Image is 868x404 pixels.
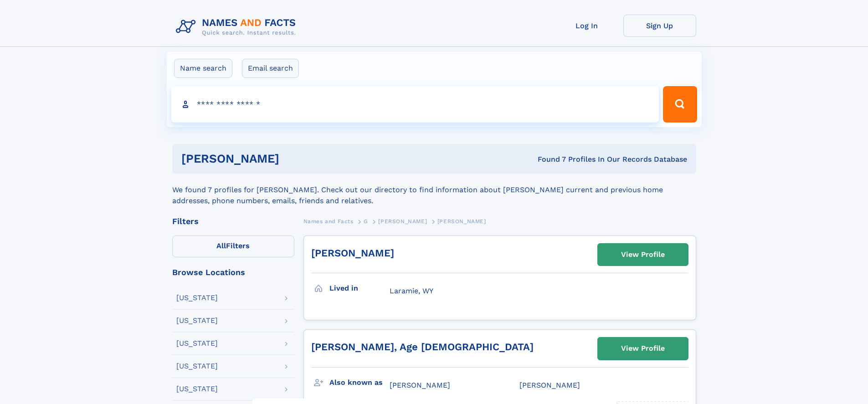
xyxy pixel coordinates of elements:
[519,381,580,389] span: [PERSON_NAME]
[176,317,218,324] div: [US_STATE]
[663,86,697,123] button: Search Button
[364,218,368,225] span: G
[598,338,688,359] a: View Profile
[172,217,294,225] div: Filters
[329,375,390,390] h3: Also known as
[378,215,427,227] a: [PERSON_NAME]
[621,244,665,265] div: View Profile
[378,218,427,225] span: [PERSON_NAME]
[242,59,299,78] label: Email search
[623,15,696,37] a: Sign Up
[176,340,218,347] div: [US_STATE]
[174,59,232,78] label: Name search
[176,363,218,370] div: [US_STATE]
[172,174,696,206] div: We found 7 profiles for [PERSON_NAME]. Check out our directory to find information about [PERSON_...
[311,247,394,259] a: [PERSON_NAME]
[176,294,218,302] div: [US_STATE]
[408,154,687,164] div: Found 7 Profiles In Our Records Database
[329,281,390,296] h3: Lived in
[390,381,450,389] span: [PERSON_NAME]
[172,15,303,39] img: Logo Names and Facts
[216,241,226,250] span: All
[364,215,368,227] a: G
[437,218,486,225] span: [PERSON_NAME]
[171,86,659,123] input: search input
[181,153,409,164] h1: [PERSON_NAME]
[598,244,688,266] a: View Profile
[172,268,294,276] div: Browse Locations
[390,286,433,295] span: Laramie, WY
[621,338,665,359] div: View Profile
[176,385,218,393] div: [US_STATE]
[303,215,354,227] a: Names and Facts
[172,235,294,257] label: Filters
[311,341,534,353] a: [PERSON_NAME], Age [DEMOGRAPHIC_DATA]
[550,15,623,37] a: Log In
